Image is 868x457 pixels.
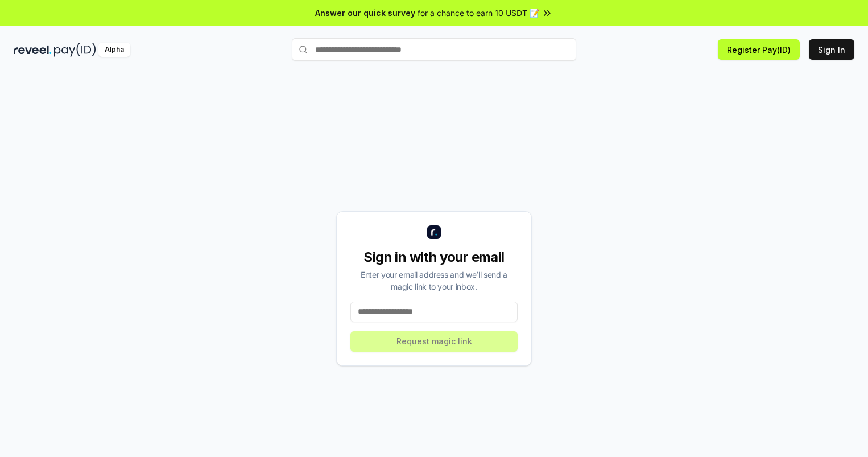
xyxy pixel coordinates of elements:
img: logo_small [427,225,441,239]
span: for a chance to earn 10 USDT 📝 [418,7,539,19]
button: Register Pay(ID) [718,39,800,60]
div: Enter your email address and we’ll send a magic link to your inbox. [350,269,518,293]
div: Alpha [98,43,130,57]
img: pay_id [54,43,96,57]
button: Sign In [809,39,854,60]
div: Sign in with your email [350,248,518,266]
img: reveel_dark [14,43,52,57]
span: Answer our quick survey [315,7,415,19]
